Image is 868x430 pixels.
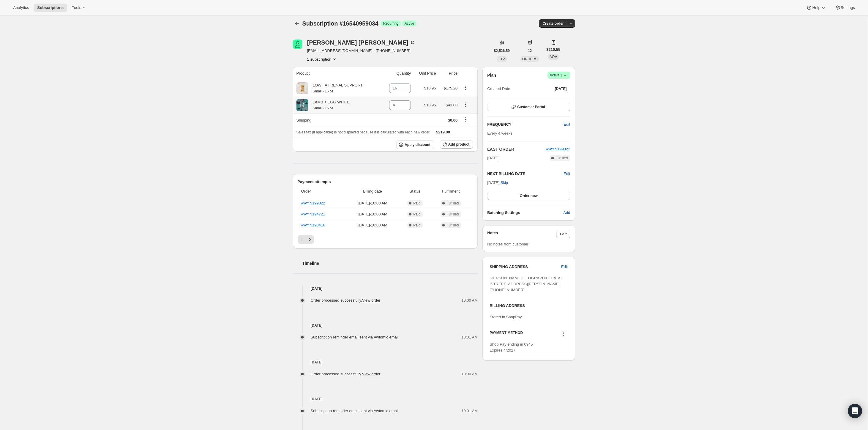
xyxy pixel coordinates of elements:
[311,372,381,376] span: Order processed successfully.
[551,85,570,93] button: [DATE]
[556,230,570,238] button: Edit
[812,5,820,10] span: Help
[405,142,430,147] span: Apply discount
[461,297,478,303] span: 10:00 AM
[841,5,855,10] span: Settings
[461,84,471,91] button: Product actions
[487,86,510,92] span: Created Date
[313,89,334,93] small: Small - 16 oz
[308,82,363,94] div: LOW FAT RENAL SUPPORT
[487,103,570,111] button: Customer Portal
[424,103,436,107] span: $10.95
[436,130,450,134] span: $219.00
[560,120,574,129] button: Edit
[307,48,416,54] span: [EMAIL_ADDRESS][DOMAIN_NAME] · [PHONE_NUMBER]
[487,192,570,200] button: Order now
[561,73,562,78] span: |
[308,99,350,111] div: LAMB + EGG WHITE
[490,315,522,319] span: Stored in ShopPay
[293,286,478,292] h4: [DATE]
[528,48,532,53] span: 12
[520,193,538,198] span: Order now
[307,40,416,45] div: [PERSON_NAME] [PERSON_NAME]
[401,188,429,194] span: Status
[487,171,564,177] h2: NEXT BILLING DATE
[461,334,478,340] span: 10:01 AM
[461,371,478,377] span: 10:00 AM
[293,40,302,49] span: Loretta Natalizio
[461,101,471,108] button: Product actions
[298,179,473,185] h2: Payment attempts
[306,235,314,244] button: Next
[490,342,533,352] span: Shop Pay ending in 0945 Expires 4/2027
[490,47,513,55] button: $2,526.59
[524,47,535,55] button: 12
[560,232,567,237] span: Edit
[446,103,458,107] span: $43.80
[561,264,568,270] span: Edit
[37,5,64,10] span: Subscriptions
[487,146,546,152] h2: LAST ORDER
[298,185,346,198] th: Order
[381,67,413,80] th: Quantity
[542,21,564,26] span: Create order
[494,48,510,53] span: $2,526.59
[433,188,470,194] span: Fulfillment
[438,67,459,80] th: Price
[490,303,568,309] h3: BILLING ADDRESS
[848,404,862,418] div: Open Intercom Messenger
[301,212,325,216] a: #WYN194721
[10,4,32,12] button: Analytics
[405,21,414,26] span: Active
[487,242,528,246] span: No notes from customer
[564,171,570,177] button: Edit
[501,180,508,186] span: Skip
[301,223,325,227] a: #WYN190416
[831,4,858,12] button: Settings
[490,276,561,292] span: [PERSON_NAME][GEOGRAPHIC_DATA][STREET_ADDRESS][PERSON_NAME] [PHONE_NUMBER]
[424,86,436,90] span: $10.95
[517,105,545,109] span: Customer Portal
[293,322,478,328] h4: [DATE]
[546,147,570,151] a: #WYN199022
[362,298,381,303] a: View order
[72,5,81,10] span: Tools
[296,82,308,94] img: product img
[444,86,457,90] span: $175.20
[448,118,458,122] span: $0.00
[34,4,67,12] button: Subscriptions
[487,180,508,185] span: [DATE] ·
[293,396,478,402] h4: [DATE]
[313,106,334,110] small: Small - 16 oz
[803,4,830,12] button: Help
[311,335,400,339] span: Subscription reminder email sent via Awtomic email.
[440,140,473,149] button: Add product
[560,208,574,218] button: Add
[311,409,400,413] span: Subscription reminder email sent via Awtomic email.
[413,223,420,228] span: Paid
[296,130,430,134] span: Sales tax (if applicable) is not displayed because it is calculated with each new order.
[446,201,459,206] span: Fulfilled
[499,57,505,61] span: LTV
[490,330,523,338] h3: PAYMENT METHOD
[311,298,381,303] span: Order processed successfully.
[302,260,478,266] h2: Timeline
[539,19,567,28] button: Create order
[383,21,399,26] span: Recurring
[362,372,381,376] a: View order
[448,142,469,147] span: Add product
[293,114,381,127] th: Shipping
[490,264,561,270] h3: SHIPPING ADDRESS
[522,57,537,61] span: ORDERS
[564,122,570,127] span: Edit
[446,212,459,217] span: Fulfilled
[550,72,568,78] span: Active
[546,47,560,53] span: $210.55
[396,140,434,149] button: Apply discount
[550,55,557,59] span: AOV
[487,131,512,136] span: Every 4 weeks
[302,20,378,27] span: Subscription #16540959034
[347,222,398,228] span: [DATE] · 10:00 AM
